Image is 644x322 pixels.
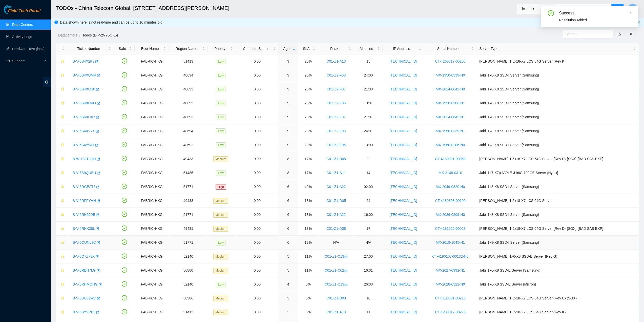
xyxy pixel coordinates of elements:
span: star [61,157,64,161]
button: star [58,266,65,274]
span: check-circle [122,267,127,273]
td: FABRIC-HKG [135,291,169,305]
a: B-V-5RFFYHN [73,199,96,203]
td: 0.00 [236,96,278,110]
td: 51771 [169,180,208,194]
a: [TECHNICAL_ID] [389,282,417,286]
td: FABRIC-HKG [135,68,169,82]
td: 02:00 [354,180,383,194]
button: star [58,183,65,191]
span: Medium [213,268,228,273]
td: FABRIC-HKG [135,180,169,194]
td: FABRIC-HKG [135,138,169,152]
a: [TECHNICAL_ID] [389,185,417,189]
a: Todos (B-P-2VY5OK5) [82,33,118,37]
td: 17% [298,152,318,166]
a: [TECHNICAL_ID] [389,296,417,300]
button: close [637,21,640,24]
td: 8 [278,166,298,180]
a: C01-Z1-A22 [326,213,346,217]
td: 48692 [169,138,208,152]
span: Low [216,59,225,64]
a: B-V-5RBH7LG [73,268,96,272]
a: C01-Z2-F07 [327,115,346,119]
span: Support [12,56,42,66]
div: Resolution Added [559,17,632,23]
a: C01-Z1-D05 [326,157,346,161]
input: Search [565,31,606,37]
a: B-V-5SYVPB3 [73,310,95,314]
a: [TECHNICAL_ID] [389,115,417,119]
td: 20% [298,82,318,96]
td: 49433 [169,152,208,166]
a: MX-1950-0206-N0 [436,143,465,147]
span: check-circle [122,72,127,78]
td: 0.00 [236,138,278,152]
td: 13% [298,236,318,250]
a: C01-Z1-D08 [326,226,346,231]
span: star [61,255,64,259]
button: star [58,85,65,93]
span: star [61,227,64,231]
a: CT-4200317-00253 [435,59,466,63]
td: FABRIC-HKG [135,82,169,96]
td: 9 [278,54,298,68]
a: C01-Z1-C13lock [325,254,348,258]
a: CT-4180601-00218 [435,296,466,300]
a: B-V-5OUNL3C [73,240,96,244]
a: MX-2148-0310 [439,171,462,175]
span: check-circle [122,198,127,203]
span: Low [216,142,225,148]
td: 5 [278,263,298,277]
button: star [58,57,65,65]
a: B-V-5S4XV7X [73,129,95,133]
button: star [58,294,65,302]
td: 0.00 [236,291,278,305]
td: [PERSON_NAME] 1.5x18-X7 LCS 64G Server [476,194,639,208]
td: 49433 [169,194,208,208]
span: check-circle [122,114,127,119]
td: Jabil 1x8-X8 SSD-I Server {Samsung} [476,124,639,138]
a: C01-Z1-A22 [326,185,346,189]
td: 6 [278,222,298,236]
td: 0.00 [236,180,278,194]
span: Medium [213,254,228,259]
a: MX-2027-0992-N1 [436,268,465,272]
td: 0.00 [236,263,278,277]
span: check-circle [548,10,554,16]
a: [TECHNICAL_ID] [389,199,417,203]
span: check-circle [122,253,127,259]
td: 13:00 [354,138,383,152]
td: 21:01 [354,110,383,124]
td: FABRIC-HKG [135,152,169,166]
button: star [58,155,65,163]
button: M [628,4,638,14]
td: Jabil 1x6-X8 SSD-E Server {Micron} [476,277,639,291]
td: 27:00 [354,250,383,263]
td: 9 [278,68,298,82]
img: Akamai Technologies [4,5,26,14]
span: Low [216,240,225,245]
td: Jabil 1x8-X8 SSD-I Server {Samsung} [476,68,639,82]
a: [TECHNICAL_ID] [389,240,417,244]
td: FABRIC-HKG [135,222,169,236]
td: FABRIC-HKG [135,166,169,180]
td: 51413 [169,54,208,68]
td: 13% [298,222,318,236]
td: 0.00 [236,82,278,96]
td: FABRIC-HKG [135,250,169,263]
a: MX-2019-1045-N1 [436,240,465,244]
span: / [79,33,80,37]
a: MX-2026-0209-N0 [436,213,465,217]
td: 52140 [169,250,208,263]
td: [PERSON_NAME] 1.5x18-X7 LCS 64G Server {Rev D} {SGX} {BAD SAS EXP} [476,152,639,166]
button: star [58,169,65,177]
td: 52140 [169,277,208,291]
a: B-V-5S4X2K2 [73,59,94,63]
td: 13% [298,208,318,222]
a: [TECHNICAL_ID] [389,87,417,91]
td: [PERSON_NAME] 1.5x18-X7 LCS 64G Server {Rev D} {SGX} {BAD SAS EXP} [476,222,639,236]
span: star [61,269,64,273]
a: download [617,32,621,36]
td: [PERSON_NAME] 1x6-X8 SSD-E Server {Rev G} [476,250,639,263]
